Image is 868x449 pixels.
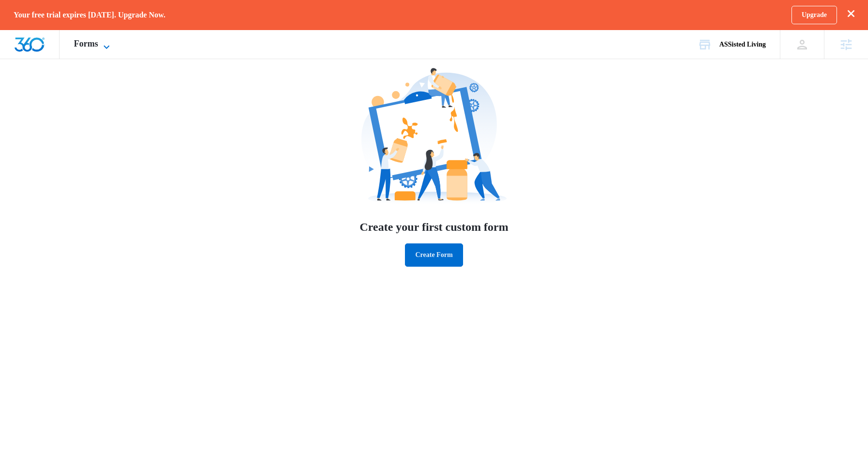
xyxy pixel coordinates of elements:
p: Your free trial expires [DATE]. Upgrade Now. [14,10,165,19]
h1: Create your first custom form [339,218,529,236]
button: Create Form [405,243,463,267]
img: forms-create-cta.svg [361,64,507,209]
button: dismiss this dialog [848,10,854,19]
span: Forms [74,39,98,49]
div: Forms [60,30,127,59]
a: Upgrade [791,6,837,24]
div: account name [719,41,766,48]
